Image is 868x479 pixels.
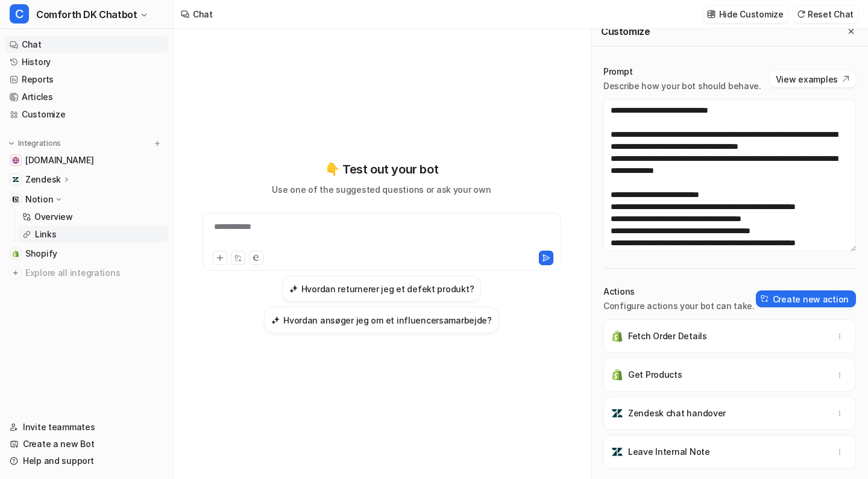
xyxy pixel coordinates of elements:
span: Shopify [25,248,57,260]
img: menu_add.svg [153,139,162,148]
p: Get Products [628,369,682,381]
p: Actions [603,286,755,298]
p: Integrations [18,139,61,148]
img: Hvordan ansøger jeg om et influencersamarbejde? [271,316,280,325]
p: Prompt [603,66,761,78]
span: [DOMAIN_NAME] [25,154,93,166]
h2: Customize [601,25,650,37]
img: Hvordan returnerer jeg et defekt produkt? [289,284,298,293]
p: Hide Customize [719,8,784,20]
img: Fetch Order Details icon [611,330,623,342]
p: Fetch Order Details [628,330,707,342]
h3: Hvordan returnerer jeg et defekt produkt? [301,283,474,295]
p: Zendesk chat handover [628,407,726,419]
p: Zendesk [25,174,61,186]
button: Reset Chat [793,5,858,23]
p: Leave Internal Note [628,446,710,458]
a: Explore all integrations [5,265,168,281]
p: Notion [25,193,53,205]
img: explore all integrations [10,267,22,279]
span: C [10,4,29,23]
a: Chat [5,36,168,53]
img: Notion [12,196,19,203]
a: Help and support [5,452,168,469]
a: Reports [5,71,168,88]
img: Leave Internal Note icon [611,446,623,458]
a: History [5,54,168,70]
span: Comforth DK Chatbot [36,6,137,23]
h3: Hvordan ansøger jeg om et influencersamarbejde? [283,314,492,327]
button: Hvordan ansøger jeg om et influencersamarbejde?Hvordan ansøger jeg om et influencersamarbejde? [264,307,499,333]
p: Describe how your bot should behave. [603,80,761,92]
p: 👇 Test out your bot [325,160,438,178]
img: comforth.dk [12,157,19,164]
a: Links [17,226,168,243]
a: Customize [5,106,168,123]
a: Articles [5,89,168,105]
img: Shopify [12,250,19,257]
img: Zendesk chat handover icon [611,407,623,419]
button: Create new action [756,290,856,307]
p: Configure actions your bot can take. [603,300,755,312]
p: Overview [34,211,73,223]
button: View examples [770,70,856,87]
img: create-action-icon.svg [761,295,769,303]
a: Create a new Bot [5,436,168,452]
button: Hide Customize [703,5,788,23]
img: customize [707,10,715,19]
p: Use one of the suggested questions or ask your own [272,183,491,196]
a: Overview [17,208,168,225]
a: Invite teammates [5,419,168,436]
img: expand menu [7,139,16,148]
span: Explore all integrations [25,263,163,283]
a: ShopifyShopify [5,245,168,262]
img: reset [797,10,805,19]
p: Links [35,228,57,240]
a: comforth.dk[DOMAIN_NAME] [5,152,168,169]
button: Close flyout [844,24,858,39]
button: Hvordan returnerer jeg et defekt produkt?Hvordan returnerer jeg et defekt produkt? [282,275,482,302]
button: Integrations [5,137,64,149]
div: Chat [193,8,213,20]
img: Get Products icon [611,369,623,381]
img: Zendesk [12,176,19,183]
